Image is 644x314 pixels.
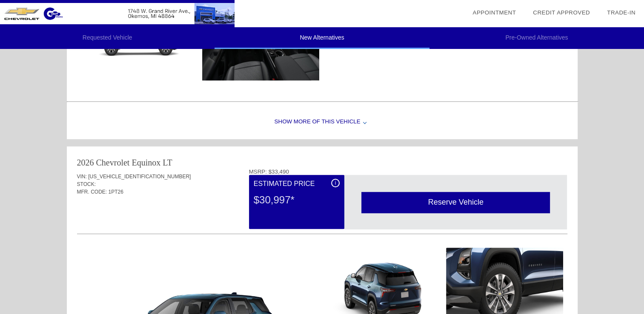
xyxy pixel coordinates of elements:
span: VIN: [77,174,87,180]
div: MSRP: $33,490 [249,168,567,175]
div: Estimated Price [254,179,340,189]
div: LT [163,157,172,168]
div: 2026 Chevrolet Equinox [77,157,161,168]
a: Appointment [472,9,516,16]
span: 1PT26 [109,189,123,195]
a: Trade-In [607,9,635,16]
div: $30,997* [254,189,340,211]
div: Show More of this Vehicle [67,105,578,139]
span: STOCK: [77,181,96,187]
div: Reserve Vehicle [361,192,550,213]
div: Quoted on [DATE] 10:09:03 AM [77,208,567,222]
li: New Alternatives [215,27,429,49]
div: i [331,179,340,187]
a: Credit Approved [533,9,590,16]
span: MFR. CODE: [77,189,107,195]
span: [US_VEHICLE_IDENTIFICATION_NUMBER] [88,174,191,180]
li: Pre-Owned Alternatives [429,27,644,49]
